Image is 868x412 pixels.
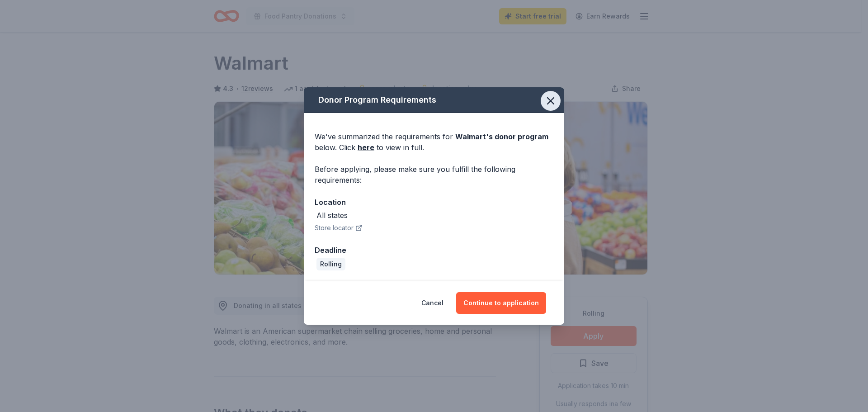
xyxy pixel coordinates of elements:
[315,131,553,153] div: We've summarized the requirements for below. Click to view in full.
[315,244,553,256] div: Deadline
[315,164,553,185] div: Before applying, please make sure you fulfill the following requirements:
[455,132,548,141] span: Walmart 's donor program
[316,258,345,270] div: Rolling
[456,292,546,314] button: Continue to application
[304,87,564,113] div: Donor Program Requirements
[316,210,348,221] div: All states
[421,292,443,314] button: Cancel
[358,142,374,153] a: here
[315,196,553,208] div: Location
[315,223,363,233] button: Store locator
